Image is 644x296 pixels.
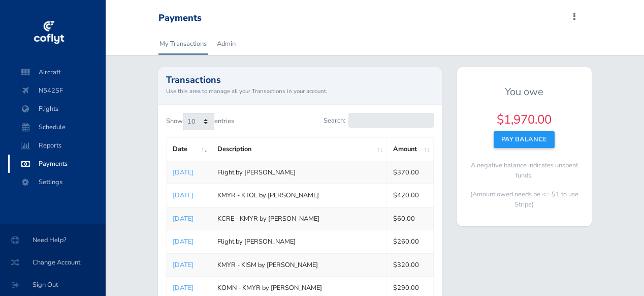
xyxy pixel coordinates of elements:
th: Description: activate to sort column ascending [211,138,387,161]
span: Change Account [12,253,93,272]
th: Date: activate to sort column ascending [167,138,211,161]
h4: $1,970.00 [465,112,583,127]
a: Admin [216,33,237,55]
span: Flights [18,100,95,118]
td: $60.00 [387,207,434,230]
h5: You owe [465,86,583,98]
span: Need Help? [12,231,93,249]
a: [DATE] [173,237,194,246]
span: Reports [18,136,95,155]
h2: Transactions [166,75,434,84]
input: Search: [348,113,434,128]
small: Use this area to manage all your Transactions in your account. [166,86,434,96]
span: Sign Out [12,276,93,294]
div: Payments [158,13,202,24]
td: KMYR - KTOL by [PERSON_NAME] [211,184,387,207]
span: Settings [18,173,95,191]
button: Pay Balance [494,131,555,147]
td: KCRE - KMYR by [PERSON_NAME] [211,207,387,230]
a: My Transactions [158,33,208,55]
a: [DATE] [173,168,194,177]
a: [DATE] [173,191,194,200]
p: A negative balance indicates unspent funds. [465,160,583,181]
td: $260.00 [387,230,434,253]
td: $420.00 [387,184,434,207]
label: Search: [324,113,434,128]
td: Flight by [PERSON_NAME] [211,230,387,253]
label: Show entries [166,113,234,130]
span: Payments [18,155,95,173]
img: coflyt logo [32,18,66,48]
span: Aircraft [18,63,95,81]
select: Showentries [183,113,214,130]
td: $370.00 [387,161,434,184]
p: (Amount owed needs be <= $1 to use Stripe) [465,189,583,210]
a: [DATE] [173,260,194,270]
span: N542SF [18,81,95,100]
th: Amount: activate to sort column ascending [387,138,434,161]
td: $320.00 [387,253,434,276]
a: [DATE] [173,214,194,223]
td: Flight by [PERSON_NAME] [211,161,387,184]
span: Schedule [18,118,95,136]
a: [DATE] [173,283,194,292]
td: KMYR - KISM by [PERSON_NAME] [211,253,387,276]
